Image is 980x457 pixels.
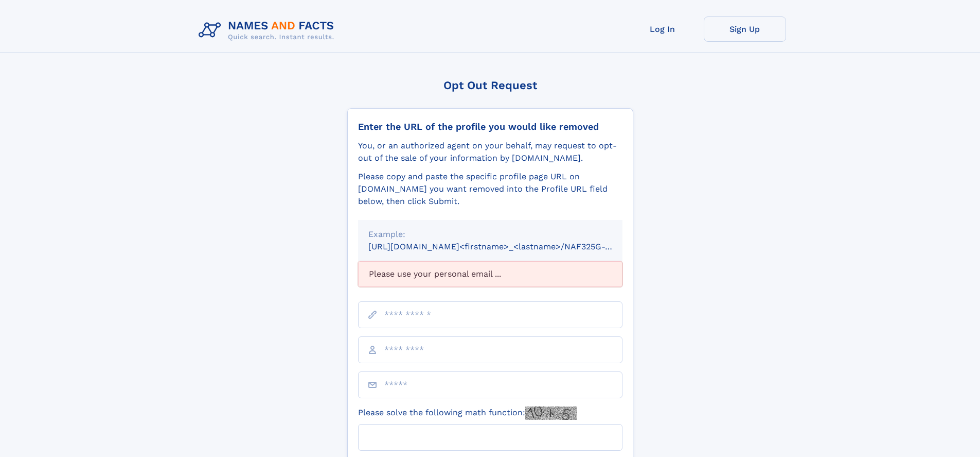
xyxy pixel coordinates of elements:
div: Enter the URL of the profile you would like removed [358,121,622,132]
div: Example: [368,228,612,241]
div: Please use your personal email ... [358,261,622,287]
small: [URL][DOMAIN_NAME]<firstname>_<lastname>/NAF325G-xxxxxxxx [368,242,642,251]
div: You, or an authorized agent on your behalf, may request to opt-out of the sale of your informatio... [358,140,622,164]
a: Sign Up [704,16,786,42]
div: Please copy and paste the specific profile page URL on [DOMAIN_NAME] you want removed into the Pr... [358,171,622,208]
div: Opt Out Request [347,79,633,92]
img: Logo Names and Facts [194,16,343,44]
label: Please solve the following math function: [358,407,577,420]
a: Log In [621,16,704,42]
